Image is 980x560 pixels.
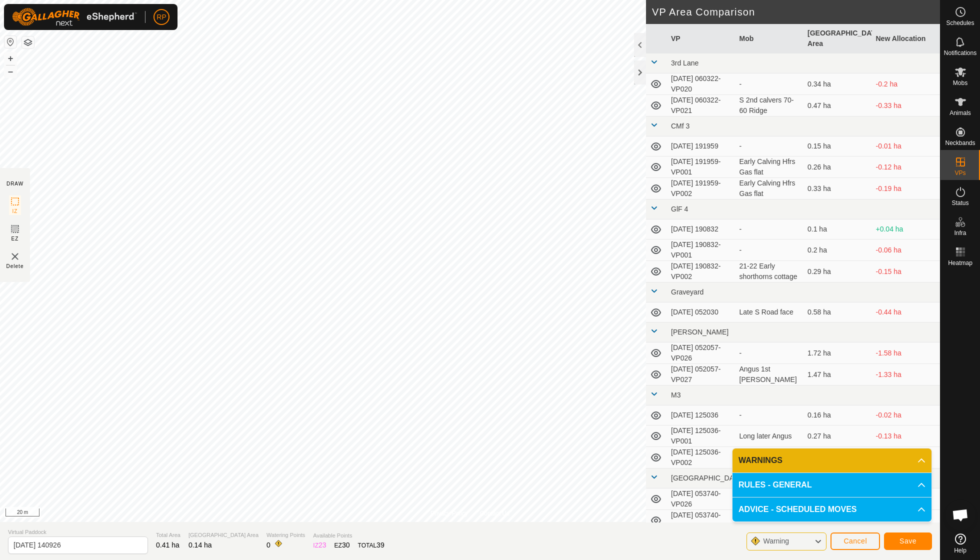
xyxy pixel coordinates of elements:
[953,80,967,86] span: Mobs
[872,178,940,199] td: -0.19 ha
[872,136,940,156] td: -0.01 ha
[738,454,782,466] span: WARNINGS
[951,200,968,206] span: Status
[667,24,735,53] th: VP
[671,328,728,336] span: [PERSON_NAME]
[872,239,940,261] td: -0.06 ha
[803,95,872,116] td: 0.47 ha
[872,342,940,364] td: -1.58 ha
[739,307,800,317] div: Late S Road face
[872,156,940,178] td: -0.12 ha
[739,364,800,385] div: Angus 1st [PERSON_NAME]
[671,122,689,130] span: CMf 3
[667,405,735,425] td: [DATE] 125036
[667,219,735,239] td: [DATE] 190832
[803,342,872,364] td: 1.72 ha
[803,425,872,447] td: 0.27 ha
[667,425,735,447] td: [DATE] 125036-VP001
[872,364,940,385] td: -1.33 ha
[803,261,872,282] td: 0.29 ha
[266,531,305,539] span: Watering Points
[671,288,703,296] span: Graveyard
[948,260,972,266] span: Heatmap
[872,73,940,95] td: -0.2 ha
[318,541,326,549] span: 23
[4,52,16,64] button: +
[667,364,735,385] td: [DATE] 052057-VP027
[803,178,872,199] td: 0.33 ha
[872,24,940,53] th: New Allocation
[652,6,940,18] h2: VP Area Comparison
[735,24,804,53] th: Mob
[940,529,980,557] a: Help
[22,36,34,48] button: Map Layers
[4,36,16,48] button: Reset Map
[266,541,270,549] span: 0
[358,540,384,550] div: TOTAL
[667,136,735,156] td: [DATE] 191959
[739,79,800,89] div: -
[843,537,867,545] span: Cancel
[6,180,23,187] div: DRAW
[671,474,744,482] span: [GEOGRAPHIC_DATA]
[872,447,940,468] td: -0.22 ha
[872,261,940,282] td: -0.15 ha
[667,178,735,199] td: [DATE] 191959-VP002
[480,509,509,518] a: Contact Us
[803,219,872,239] td: 0.1 ha
[671,59,698,67] span: 3rd Lane
[946,20,974,26] span: Schedules
[4,65,16,77] button: –
[667,302,735,322] td: [DATE] 052030
[342,541,350,549] span: 30
[739,224,800,234] div: -
[872,95,940,116] td: -0.33 ha
[944,50,976,56] span: Notifications
[12,207,18,215] span: IZ
[884,532,932,550] button: Save
[739,178,800,199] div: Early Calving Hfrs Gas flat
[872,302,940,322] td: -0.44 ha
[667,342,735,364] td: [DATE] 052057-VP026
[667,239,735,261] td: [DATE] 190832-VP001
[156,541,179,549] span: 0.41 ha
[430,509,468,518] a: Privacy Policy
[739,95,800,116] div: S 2nd calvers 70-60 Ridge
[188,541,212,549] span: 0.14 ha
[334,540,350,550] div: EZ
[872,425,940,447] td: -0.13 ha
[739,431,800,441] div: Long later Angus
[872,405,940,425] td: -0.02 ha
[671,391,680,399] span: M3
[803,447,872,468] td: 0.36 ha
[667,261,735,282] td: [DATE] 190832-VP002
[803,156,872,178] td: 0.26 ha
[667,73,735,95] td: [DATE] 060322-VP020
[732,473,931,497] p-accordion-header: RULES - GENERAL
[899,537,916,545] span: Save
[667,447,735,468] td: [DATE] 125036-VP002
[954,170,965,176] span: VPs
[738,503,856,515] span: ADVICE - SCHEDULED MOVES
[949,110,971,116] span: Animals
[732,448,931,472] p-accordion-header: WARNINGS
[830,532,880,550] button: Cancel
[739,141,800,151] div: -
[667,95,735,116] td: [DATE] 060322-VP021
[803,302,872,322] td: 0.58 ha
[872,219,940,239] td: +0.04 ha
[11,235,19,242] span: EZ
[6,262,24,270] span: Delete
[739,156,800,177] div: Early Calving Hfrs Gas flat
[803,136,872,156] td: 0.15 ha
[313,531,384,540] span: Available Points
[803,405,872,425] td: 0.16 ha
[803,24,872,53] th: [GEOGRAPHIC_DATA] Area
[667,156,735,178] td: [DATE] 191959-VP001
[739,245,800,255] div: -
[739,261,800,282] div: 21-22 Early shorthorns cottage
[8,528,148,536] span: Virtual Paddock
[671,205,688,213] span: GlF 4
[945,500,975,530] div: Open chat
[732,497,931,521] p-accordion-header: ADVICE - SCHEDULED MOVES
